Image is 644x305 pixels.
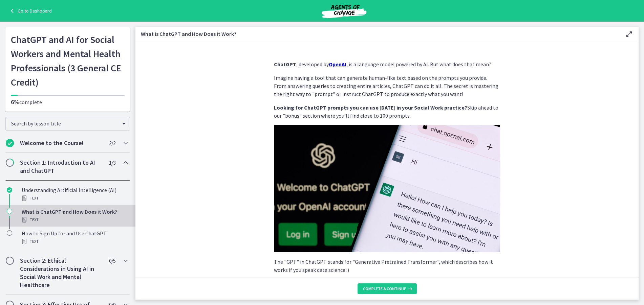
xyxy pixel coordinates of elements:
div: How to Sign Up for and Use ChatGPT [22,229,127,245]
p: complete [11,98,125,106]
strong: Looking for ChatGPT prompts you can use [DATE] in your Social Work practice? [274,104,467,111]
p: The "GPT" in ChatGPT stands for "Generative Pretrained Transformer", which describes how it works... [274,258,500,274]
div: Text [22,194,127,202]
div: Text [22,237,127,245]
i: Completed [7,187,12,193]
p: , developed by , is a language model powered by AI. But what does that mean? [274,60,500,68]
img: 1687710248919.jpg [274,125,500,252]
strong: ChatGPT [274,61,296,68]
div: Search by lesson title [5,117,130,131]
span: 6% [11,98,19,106]
button: Complete & continue [358,283,417,294]
p: Imagine having a tool that can generate human-like text based on the prompts you provide. From an... [274,74,500,98]
span: Complete & continue [363,286,406,291]
span: 0 / 5 [109,257,115,265]
img: Agents of Change [303,3,385,19]
p: Skip ahead to our "bonus" section where you'll find close to 100 prompts. [274,103,500,120]
div: What is ChatGPT and How Does it Work? [22,208,127,224]
span: 2 / 2 [109,139,115,147]
div: Text [22,216,127,224]
span: 1 / 3 [109,159,115,167]
h3: What is ChatGPT and How Does it Work? [141,30,614,38]
div: Understanding Artificial Intelligence (AI) [22,186,127,202]
h2: Section 2: Ethical Considerations in Using AI in Social Work and Mental Healthcare [20,257,103,289]
h2: Section 1: Introduction to AI and ChatGPT [20,159,103,175]
i: Completed [6,139,14,147]
h2: Welcome to the Course! [20,139,103,147]
a: Go to Dashboard [8,7,52,15]
h1: ChatGPT and AI for Social Workers and Mental Health Professionals (3 General CE Credit) [11,32,125,89]
a: OpenAI [329,61,346,68]
span: Search by lesson title [11,120,119,127]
